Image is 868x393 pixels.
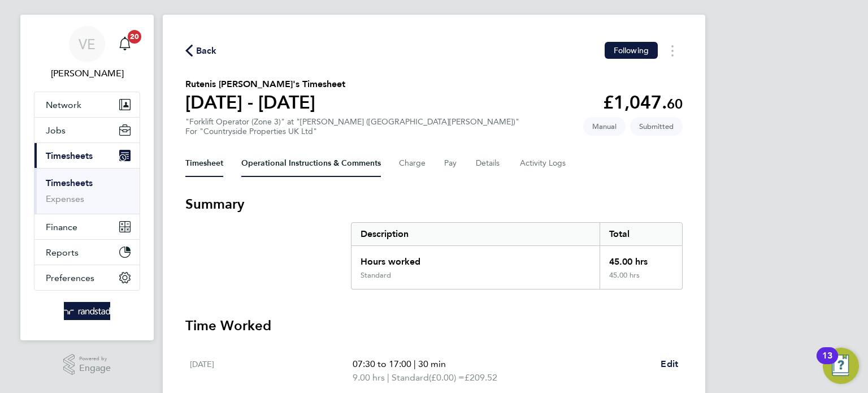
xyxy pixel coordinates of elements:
[20,15,154,340] nav: Main navigation
[190,357,353,385] div: [DATE]
[34,92,140,117] button: Network
[46,150,93,161] span: Timesheets
[34,302,140,320] a: Go to home page
[46,247,79,258] span: Reports
[79,364,111,373] span: Engage
[196,44,217,58] span: Back
[185,77,345,91] h2: Rutenis [PERSON_NAME]'s Timesheet
[351,222,683,290] div: Summary
[444,150,458,177] button: Pay
[64,302,111,320] img: randstad-logo-retina.png
[520,150,567,177] button: Activity Logs
[600,223,682,245] div: Total
[399,150,426,177] button: Charge
[63,354,111,375] a: Powered byEngage
[185,91,345,114] h1: [DATE] - [DATE]
[630,117,683,136] span: This timesheet is Submitted.
[185,117,519,136] div: "Forklift Operator (Zone 3)" at "[PERSON_NAME] ([GEOGRAPHIC_DATA][PERSON_NAME])"
[46,193,84,204] a: Expenses
[34,26,140,80] a: VE[PERSON_NAME]
[114,26,136,62] a: 20
[429,372,465,383] span: (£0.00) =
[351,223,600,245] div: Description
[185,44,217,58] button: Back
[823,348,859,384] button: Open Resource Center, 13 new notifications
[46,273,94,283] span: Preferences
[476,150,502,177] button: Details
[46,125,66,136] span: Jobs
[185,195,683,213] h3: Summary
[600,271,682,289] div: 45.00 hrs
[185,317,683,335] h3: Time Worked
[614,45,649,55] span: Following
[34,67,140,80] span: Vicky Egan
[822,356,832,370] div: 13
[34,168,140,214] div: Timesheets
[34,214,140,239] button: Finance
[600,246,682,271] div: 45.00 hrs
[46,222,77,232] span: Finance
[667,96,683,112] span: 60
[34,240,140,265] button: Reports
[185,127,519,136] div: For "Countryside Properties UK Ltd"
[605,42,658,59] button: Following
[353,359,411,369] span: 07:30 to 17:00
[46,178,93,188] a: Timesheets
[661,359,678,369] span: Edit
[351,246,600,271] div: Hours worked
[418,359,446,369] span: 30 min
[185,150,223,177] button: Timesheet
[353,372,385,383] span: 9.00 hrs
[79,37,96,51] span: VE
[662,42,683,59] button: Timesheets Menu
[387,372,389,383] span: |
[34,143,140,168] button: Timesheets
[46,100,81,110] span: Network
[128,30,141,44] span: 20
[34,118,140,142] button: Jobs
[361,271,391,280] div: Standard
[79,354,111,364] span: Powered by
[465,372,497,383] span: £209.52
[241,150,381,177] button: Operational Instructions & Comments
[603,92,683,113] app-decimal: £1,047.
[661,357,678,371] a: Edit
[392,371,429,385] span: Standard
[583,117,626,136] span: This timesheet was manually created.
[414,359,416,369] span: |
[34,265,140,290] button: Preferences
